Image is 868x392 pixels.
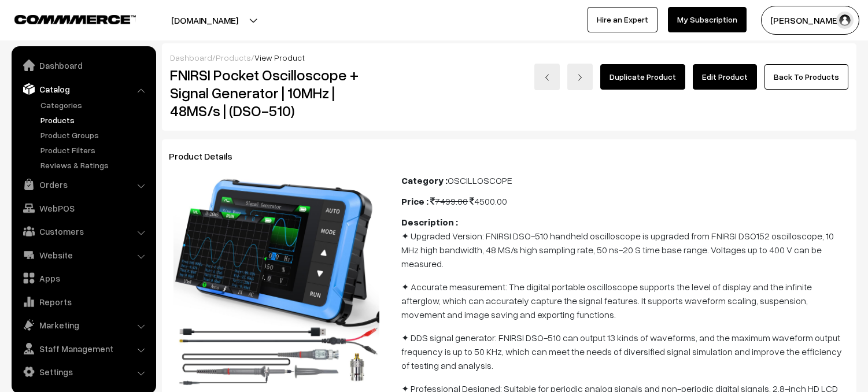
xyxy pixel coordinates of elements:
[216,53,251,62] a: Products
[254,53,305,62] span: View Product
[14,245,152,265] a: Website
[14,15,136,24] img: COMMMERCE
[38,114,152,126] a: Products
[577,74,583,81] img: right-arrow.png
[170,66,385,120] h2: FNIRSI Pocket Oscilloscope + Signal Generator | 10MHz | 48MS/s | (DSO-510)
[38,159,152,171] a: Reviews & Ratings
[14,268,152,289] a: Apps
[38,99,152,111] a: Categories
[836,12,854,29] img: user
[401,194,849,208] div: 4500.00
[170,53,212,62] a: Dashboard
[14,198,152,219] a: WebPOS
[14,174,152,195] a: Orders
[401,216,458,228] b: Description :
[401,175,448,186] b: Category :
[131,6,279,35] button: [DOMAIN_NAME]
[600,64,685,90] a: Duplicate Product
[588,7,658,32] a: Hire an Expert
[169,150,246,162] span: Product Details
[401,331,849,372] p: ✦ DDS signal generator: FNIRSI DSO-510 can output 13 kinds of waveforms, and the maximum waveform...
[430,195,468,207] span: 7499.00
[544,74,551,81] img: left-arrow.png
[38,144,152,156] a: Product Filters
[170,51,848,64] div: / /
[14,338,152,359] a: Staff Management
[401,280,849,321] p: ✦ Accurate measurement: The digital portable oscilloscope supports the level of display and the i...
[14,315,152,335] a: Marketing
[401,229,849,271] p: ✦ Upgraded Version: FNIRSI DSO-510 handheld oscilloscope is upgraded from FNIRSI DSO152 oscillosc...
[14,361,152,382] a: Settings
[14,55,152,76] a: Dashboard
[14,12,116,25] a: COMMMERCE
[38,129,152,141] a: Product Groups
[761,6,859,35] button: [PERSON_NAME]
[401,195,429,207] b: Price :
[14,79,152,99] a: Catalog
[693,64,757,90] a: Edit Product
[14,291,152,312] a: Reports
[401,173,849,187] div: OSCILLOSCOPE
[14,221,152,242] a: Customers
[764,64,848,90] a: Back To Products
[173,178,381,386] img: 17361636915026new-a.jpg
[668,7,747,32] a: My Subscription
